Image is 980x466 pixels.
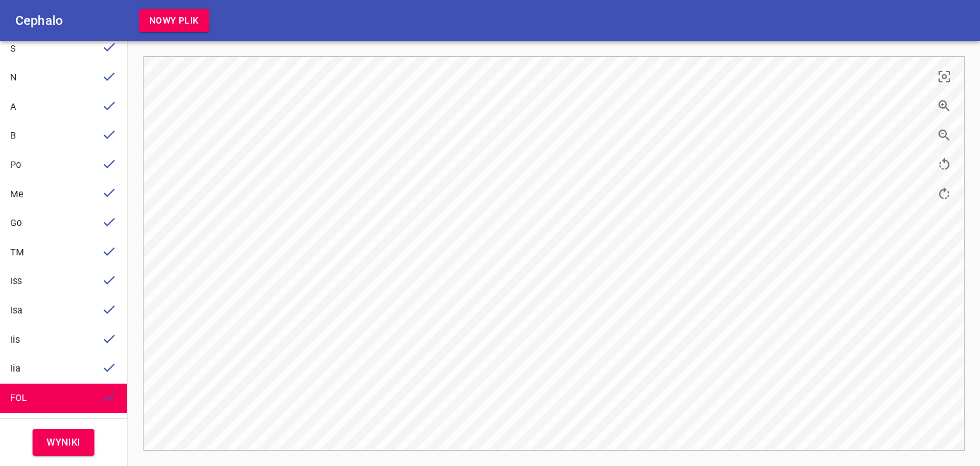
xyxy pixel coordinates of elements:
[10,334,20,345] span: Iis
[10,393,27,403] span: FOL
[10,72,17,83] span: N
[10,218,22,229] span: Go
[10,101,16,112] span: A
[10,43,16,54] span: S
[33,429,94,456] button: Wyniki
[10,189,24,200] span: Me
[15,10,63,31] h6: Cephalo
[47,434,80,451] span: Wyniki
[10,160,21,170] span: Po
[10,247,24,258] span: TM
[10,363,20,374] span: Iia
[139,9,209,33] button: Nowy plik
[149,13,199,29] span: Nowy plik
[10,276,22,287] span: Iss
[10,130,16,141] span: B
[10,305,22,316] span: Isa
